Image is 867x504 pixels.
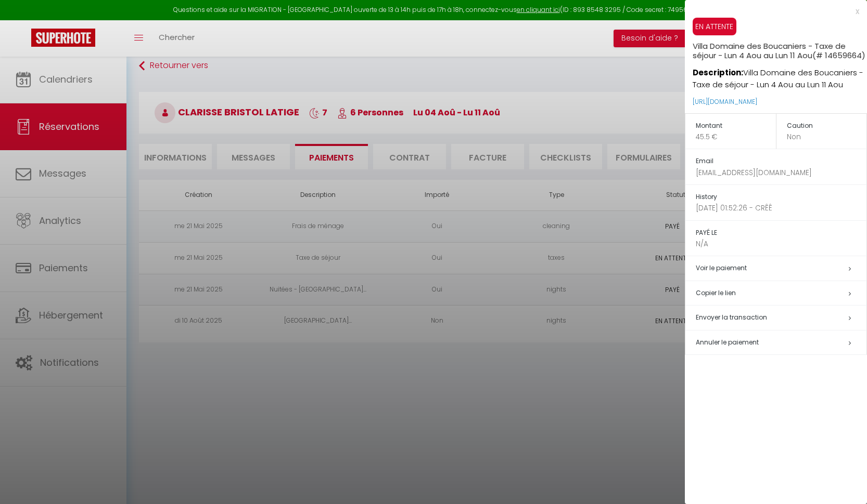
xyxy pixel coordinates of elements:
strong: Description: [693,67,743,78]
h5: Villa Domaine des Boucaniers - Taxe de séjour - Lun 4 Aou au Lun 11 Aou [693,35,867,60]
h5: Copier le lien [696,287,866,299]
a: [URL][DOMAIN_NAME] [693,97,757,106]
h5: Montant [696,120,776,132]
span: EN ATTENTE [693,18,736,35]
button: Open LiveChat chat widget [8,4,40,35]
div: x [685,5,859,18]
h5: Caution [787,120,867,132]
p: [EMAIL_ADDRESS][DOMAIN_NAME] [696,167,866,178]
span: Envoyer la transaction [696,313,767,322]
span: (# 14659664) [812,50,865,61]
p: N/A [696,238,866,249]
a: Voir le paiement [696,263,747,272]
h5: History [696,191,866,203]
p: Non [787,131,867,142]
p: Villa Domaine des Boucaniers - Taxe de séjour - Lun 4 Aou au Lun 11 Aou [693,60,867,91]
p: [DATE] 01:52:26 - CRÊÊ [696,203,866,214]
h5: PAYÉ LE [696,227,866,239]
p: 45.5 € [696,131,776,142]
span: Annuler le paiement [696,338,759,347]
h5: Email [696,155,866,167]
